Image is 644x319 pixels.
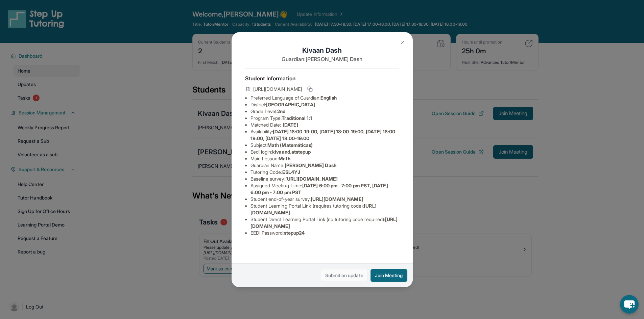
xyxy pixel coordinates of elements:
[321,269,368,282] a: Submit an update
[320,95,337,101] span: English
[266,102,315,107] span: [GEOGRAPHIC_DATA]
[251,128,399,142] li: Availability:
[245,46,399,55] h1: Kivaan Dash
[285,162,336,168] span: [PERSON_NAME] Dash
[282,169,300,175] span: ESL4YJ
[283,122,298,128] span: [DATE]
[251,230,399,236] li: EEDI Password :
[251,155,399,162] li: Main Lesson :
[251,142,399,149] li: Subject :
[267,142,313,148] span: Math (Matemáticas)
[251,101,399,108] li: District:
[245,55,399,63] p: Guardian: [PERSON_NAME] Dash
[251,182,399,196] li: Assigned Meeting Time :
[245,74,399,82] h4: Student Information
[282,115,312,121] span: Traditional 1:1
[251,196,399,203] li: Student end-of-year survey :
[272,149,311,155] span: kivaand.atstepup
[311,196,363,202] span: [URL][DOMAIN_NAME]
[620,295,639,314] button: chat-button
[251,183,388,195] span: [DATE] 6:00 pm - 7:00 pm PST, [DATE] 6:00 pm - 7:00 pm PST
[400,39,405,45] img: Close Icon
[251,129,398,141] span: [DATE] 18:00-19:00, [DATE] 18:00-19:00, [DATE] 18:00-19:00, [DATE] 18:00-19:00
[279,156,290,161] span: Math
[251,149,399,155] li: Eedi login :
[251,203,399,216] li: Student Learning Portal Link (requires tutoring code) :
[251,115,399,122] li: Program Type:
[253,86,302,92] span: [URL][DOMAIN_NAME]
[251,162,399,169] li: Guardian Name :
[251,122,399,128] li: Matched Date:
[277,108,285,114] span: 2nd
[284,230,305,236] span: stepup24
[251,176,399,182] li: Baseline survey :
[251,95,399,101] li: Preferred Language of Guardian:
[251,108,399,115] li: Grade Level:
[251,216,399,230] li: Student Direct Learning Portal Link (no tutoring code required) :
[371,269,407,282] button: Join Meeting
[251,169,399,176] li: Tutoring Code :
[306,85,314,93] button: Copy link
[285,176,338,182] span: [URL][DOMAIN_NAME]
